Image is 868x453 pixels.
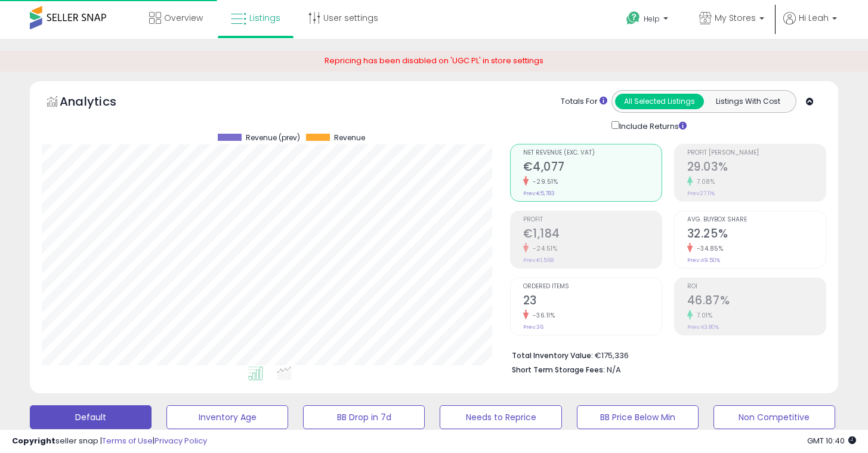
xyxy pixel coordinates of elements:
small: Prev: 43.80% [687,323,719,331]
button: BB Drop in 7d [303,405,425,429]
small: 7.08% [693,177,715,186]
h2: 29.03% [687,160,826,176]
h2: 32.25% [687,227,826,243]
b: Short Term Storage Fees: [512,365,605,375]
li: €175,336 [512,347,817,362]
button: BB Price Below Min [577,405,699,429]
span: Repricing has been disabled on 'UGC PL' in store settings [325,55,543,66]
small: Prev: €5,783 [523,190,555,197]
div: Include Returns [603,119,701,132]
a: Help [617,2,680,39]
b: Total Inventory Value: [512,350,593,360]
small: Prev: 49.50% [687,257,720,264]
a: Terms of Use [102,435,153,446]
button: All Selected Listings [615,94,704,109]
span: Help [644,14,660,24]
span: Listings [249,12,280,24]
i: Get Help [626,11,641,26]
span: Net Revenue (Exc. VAT) [523,150,662,156]
button: Default [30,405,152,429]
h2: 23 [523,294,662,310]
span: Overview [164,12,203,24]
button: Needs to Reprice [440,405,561,429]
small: Prev: €1,568 [523,257,554,264]
div: seller snap | | [12,436,207,447]
span: Profit [PERSON_NAME] [687,150,826,156]
span: Ordered Items [523,283,662,290]
button: Inventory Age [166,405,288,429]
span: Revenue [334,134,365,142]
span: Revenue (prev) [246,134,300,142]
small: 7.01% [693,311,713,320]
h2: 46.87% [687,294,826,310]
button: Listings With Cost [703,94,792,109]
strong: Copyright [12,435,55,446]
small: -36.11% [529,311,555,320]
small: Prev: 27.11% [687,190,715,197]
small: -24.51% [529,244,558,253]
h2: €4,077 [523,160,662,176]
div: Totals For [561,96,607,107]
span: 2025-08-18 10:40 GMT [807,435,856,446]
small: -29.51% [529,177,558,186]
small: Prev: 36 [523,323,543,331]
span: Avg. Buybox Share [687,217,826,223]
a: Hi Leah [783,12,837,39]
small: -34.85% [693,244,724,253]
span: ROI [687,283,826,290]
span: Profit [523,217,662,223]
a: Privacy Policy [155,435,207,446]
span: N/A [607,364,621,375]
h2: €1,184 [523,227,662,243]
button: Non Competitive [713,405,835,429]
span: My Stores [715,12,756,24]
span: Hi Leah [799,12,829,24]
h5: Analytics [60,93,140,113]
